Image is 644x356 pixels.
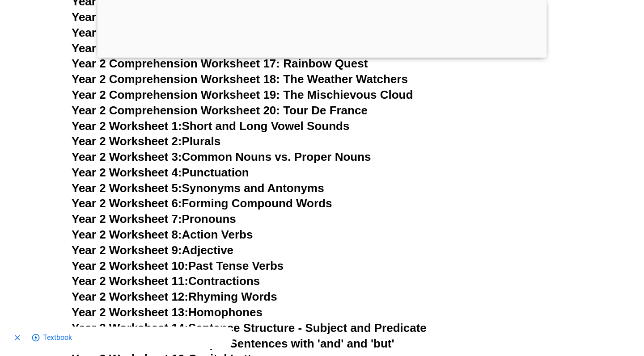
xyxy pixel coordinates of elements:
span: Go to shopping options for Textbook [43,328,72,346]
span: Year 2 Worksheet 14: [72,321,188,335]
a: Year 2 Worksheet 2:Plurals [72,134,220,148]
span: Year 2 Worksheet 15: [72,337,188,350]
a: Year 2 Worksheet 14:Sentence Structure - Subject and Predicate [72,321,427,335]
a: Year 2 Worksheet 3:Common Nouns vs. Proper Nouns [72,150,371,163]
span: Year 2 Worksheet 6: [72,197,182,210]
a: Year 2 Worksheet 10:Past Tense Verbs [72,259,284,272]
svg: Close shopping anchor [13,333,22,342]
span: Year 2 Worksheet 10: [72,259,188,272]
span: Year 2 Worksheet 12: [72,290,188,303]
a: Year 2 Worksheet 12:Rhyming Words [72,290,277,303]
span: Year 2 Worksheet 8: [72,228,182,241]
a: Year 2 Comprehension Worksheet 15: Friendly Monsters [72,26,383,39]
span: Year 2 Worksheet 11: [72,274,188,288]
a: Year 2 Comprehension Worksheet 20: Tour De France [72,104,368,117]
span: Year 2 Worksheet 7: [72,212,182,226]
a: Year 2 Comprehension Worksheet 17: Rainbow Quest [72,57,368,70]
iframe: Chat Widget [491,255,644,356]
span: Year 2 Worksheet 4: [72,166,182,179]
a: Year 2 Worksheet 4:Punctuation [72,166,249,179]
span: Year 2 Worksheet 1: [72,119,182,133]
a: Year 2 Worksheet 15:Simple Sentences with 'and' and 'but' [72,337,394,350]
span: Year 2 Worksheet 9: [72,243,182,257]
span: Year 2 Worksheet 5: [72,181,182,195]
a: Year 2 Comprehension Worksheet 18: The Weather Watchers [72,72,408,86]
a: Year 2 Worksheet 6:Forming Compound Words [72,197,332,210]
a: Year 2 Worksheet 9:Adjective [72,243,233,257]
a: Year 2 Worksheet 5:Synonyms and Antonyms [72,181,324,195]
a: Year 2 Worksheet 7:Pronouns [72,212,236,226]
span: Year 2 Worksheet 3: [72,150,182,163]
a: Year 2 Worksheet 1:Short and Long Vowel Sounds [72,119,349,133]
a: Year 2 Worksheet 8:Action Verbs [72,228,253,241]
a: Year 2 Comprehension Worksheet 16: Enchanted Puzzle Painting [72,42,431,55]
a: Year 2 Worksheet 13:Homophones [72,306,263,319]
a: Year 2 Worksheet 11:Contractions [72,274,260,288]
span: Year 2 Worksheet 13: [72,306,188,319]
span: Year 2 Worksheet 2: [72,134,182,148]
a: Year 2 Comprehension Worksheet 19: The Mischievous Cloud [72,88,413,101]
a: Year 2 Comprehension Worksheet 14: The Gigantic Plant [72,10,385,24]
